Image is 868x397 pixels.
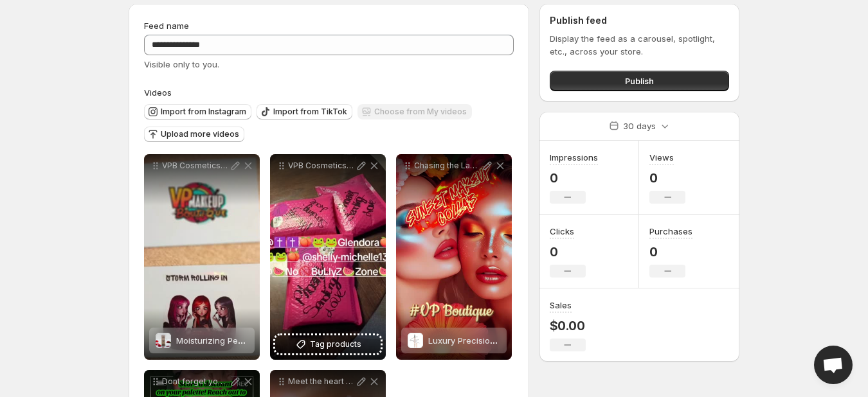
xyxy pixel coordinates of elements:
[144,154,260,360] div: VPB Cosmetics Glendora Butt3rfly_Effecta_VPBoutique _CiCi_ [PERSON_NAME] [PERSON_NAME] mommabear1...
[288,161,355,171] p: VPB Cosmetics Butt3rfly_Effecta_VPBoutique _CiCi_ [PERSON_NAME] [PERSON_NAME] mommabear1 [PERSON_...
[414,161,481,171] p: Chasing the Last Rays of Summer As the season slips away were soaking in every golden hour every ...
[550,32,729,58] p: Display the feed as a carousel, spotlight, etc., across your store.
[649,151,674,164] h3: Views
[144,21,189,31] span: Feed name
[550,151,598,164] h3: Impressions
[550,318,586,333] p: $0.00
[396,154,512,360] div: Chasing the Last Rays of Summer As the season slips away were soaking in every golden hour every ...
[144,87,172,98] span: Videos
[649,170,685,186] p: 0
[550,299,572,312] h3: Sales
[550,225,574,238] h3: Clicks
[156,333,171,348] img: Moisturizing Peel Off Lip Tint - Rebel Riot
[428,335,621,346] span: Luxury Precision Eyeliner with Rhinestone Detail
[273,107,347,117] span: Import from TikTok
[162,161,229,171] p: VPB Cosmetics Glendora Butt3rfly_Effecta_VPBoutique _CiCi_ [PERSON_NAME] [PERSON_NAME] mommabear1...
[176,335,341,346] span: Moisturizing Peel Off Lip Tint - Rebel Riot
[162,376,229,387] p: Dont forget you can always connect with one of our amazing creators and use their exclusive disco...
[550,170,598,186] p: 0
[288,376,355,387] p: Meet the heart of VP Boutique Cosmetics Our team may be small but we are mighty confident and clo...
[408,333,423,348] img: Luxury Precision Eyeliner with Rhinestone Detail
[814,346,853,384] a: Open chat
[257,104,352,119] button: Import from TikTok
[649,244,692,260] p: 0
[625,75,654,87] span: Publish
[144,104,251,119] button: Import from Instagram
[161,129,239,139] span: Upload more videos
[270,154,386,360] div: VPB Cosmetics Butt3rfly_Effecta_VPBoutique _CiCi_ [PERSON_NAME] [PERSON_NAME] mommabear1 [PERSON_...
[649,225,692,238] h3: Purchases
[550,71,729,91] button: Publish
[161,107,246,117] span: Import from Instagram
[623,119,656,132] p: 30 days
[275,335,381,353] button: Tag products
[144,127,244,142] button: Upload more videos
[550,244,586,260] p: 0
[550,14,729,27] h2: Publish feed
[310,338,361,351] span: Tag products
[144,59,219,69] span: Visible only to you.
